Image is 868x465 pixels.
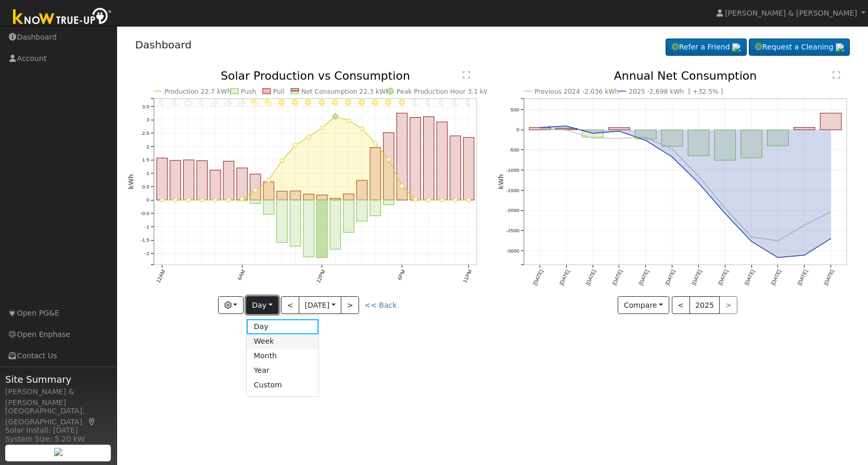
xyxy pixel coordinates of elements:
rect: onclick="" [821,113,842,130]
circle: onclick="" [591,136,595,141]
i: 2AM - MostlyCloudy [184,99,193,106]
text: -1000 [506,167,519,173]
text: [DATE] [532,269,544,286]
rect: onclick="" [157,158,168,200]
i: 12AM - MostlyClear [159,99,164,106]
circle: onclick="" [670,147,674,151]
div: [GEOGRAPHIC_DATA], [GEOGRAPHIC_DATA] [5,406,111,428]
text: 6PM [397,269,406,281]
circle: onclick="" [829,210,833,214]
rect: onclick="" [263,200,274,214]
i: 1AM - MostlyClear [172,99,177,106]
rect: onclick="" [250,174,261,200]
text: -2500 [506,228,519,233]
circle: onclick="" [160,198,164,202]
text: 2.5 [142,130,149,136]
circle: onclick="" [776,256,780,260]
rect: onclick="" [356,200,367,221]
circle: onclick="" [266,178,271,182]
button: > [341,296,359,314]
rect: onclick="" [263,182,274,200]
circle: onclick="" [564,128,568,132]
circle: onclick="" [802,253,807,257]
img: retrieve [732,43,741,52]
rect: onclick="" [609,128,630,130]
a: Custom [247,378,319,393]
rect: onclick="" [316,200,327,257]
i: 8AM - PartlyCloudy [264,99,273,106]
div: [PERSON_NAME] & [PERSON_NAME] [5,386,111,408]
i: 12PM - Clear [318,99,325,106]
text: Pull [273,88,284,95]
img: retrieve [836,43,844,52]
circle: onclick="" [776,239,780,243]
i: 4PM - Clear [372,99,378,106]
text: 6AM [236,269,246,281]
circle: onclick="" [749,235,754,239]
rect: onclick="" [794,128,815,130]
rect: onclick="" [582,130,604,137]
circle: onclick="" [564,124,568,128]
button: Day [246,296,278,314]
rect: onclick="" [370,148,381,200]
img: Know True-Up [8,6,117,29]
text: 0 [146,197,149,203]
i: 10PM - Clear [453,99,458,106]
i: 5AM - PartlyCloudy [224,99,233,106]
rect: onclick="" [343,194,354,200]
text: [DATE] [797,269,809,286]
rect: onclick="" [356,180,367,200]
rect: onclick="" [303,200,314,257]
button: Compare [618,296,669,314]
circle: onclick="" [723,211,727,216]
rect: onclick="" [343,200,354,232]
text: [DATE] [585,269,597,286]
rect: onclick="" [661,130,683,146]
circle: onclick="" [538,125,542,130]
circle: onclick="" [280,158,284,162]
rect: onclick="" [250,200,261,204]
text: 500 [510,107,519,112]
text: -3000 [506,248,519,254]
rect: onclick="" [437,122,448,200]
text: Net Consumption 22.3 kWh [301,88,390,95]
a: Refer a Friend [666,39,747,56]
rect: onclick="" [290,200,301,246]
circle: onclick="" [226,198,231,202]
rect: onclick="" [330,200,341,249]
text: kWh [497,174,505,190]
a: Day [247,319,319,334]
text: 1.5 [142,157,149,163]
rect: onclick="" [383,133,394,200]
span: [PERSON_NAME] & [PERSON_NAME] [725,9,857,17]
rect: onclick="" [183,160,194,200]
text: 0 [516,127,519,133]
rect: onclick="" [223,161,234,200]
i: 7PM - Clear [413,99,418,106]
circle: onclick="" [453,198,457,202]
rect: onclick="" [688,130,709,156]
text: -1 [145,224,149,230]
text: [DATE] [665,269,676,286]
circle: onclick="" [186,198,190,202]
a: Year [247,363,319,378]
rect: onclick="" [210,170,221,200]
circle: onclick="" [617,136,621,141]
text: 0.5 [142,184,149,190]
rect: onclick="" [276,191,287,200]
text: 12PM [315,269,326,284]
circle: onclick="" [697,181,701,185]
circle: onclick="" [427,198,431,202]
circle: onclick="" [360,127,364,131]
rect: onclick="" [303,194,314,200]
text: Previous 2024 -2,036 kWh [534,88,619,95]
text: 3.5 [142,104,149,109]
text: [DATE] [744,269,756,286]
text: 3 [146,117,149,123]
img: retrieve [54,448,62,456]
rect: onclick="" [410,118,421,200]
i: 4AM - PartlyCloudy [211,99,219,106]
i: 10AM - Clear [292,99,298,106]
text: Push [241,88,256,95]
circle: onclick="" [697,174,701,178]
